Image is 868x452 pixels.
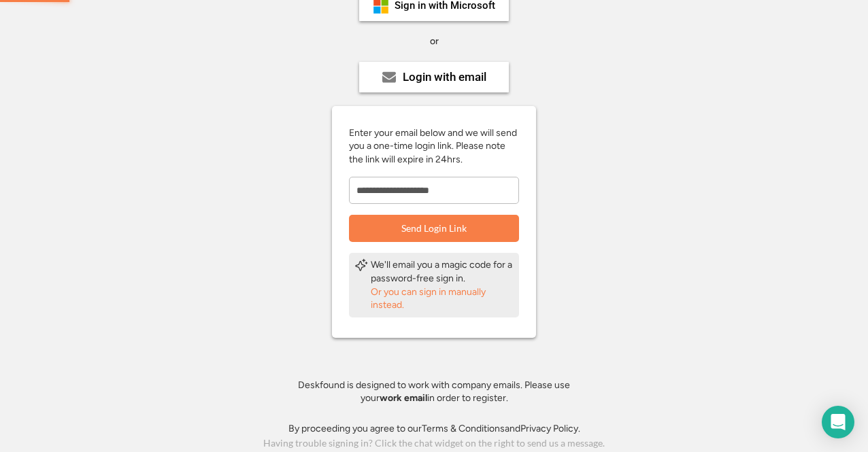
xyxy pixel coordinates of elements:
[422,423,505,434] a: Terms & Conditions
[403,71,486,83] div: Login with email
[349,215,519,242] button: Send Login Link
[371,285,514,312] div: Or you can sign in manually instead.
[371,258,514,285] div: We'll email you a magic code for a password-free sign in.
[380,392,427,404] strong: work email
[520,423,580,434] a: Privacy Policy.
[395,1,495,11] div: Sign in with Microsoft
[822,406,854,438] div: Open Intercom Messenger
[349,126,519,167] div: Enter your email below and we will send you a one-time login link. Please note the link will expi...
[281,379,587,405] div: Deskfound is designed to work with company emails. Please use your in order to register.
[288,422,580,436] div: By proceeding you agree to our and
[430,35,439,48] div: or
